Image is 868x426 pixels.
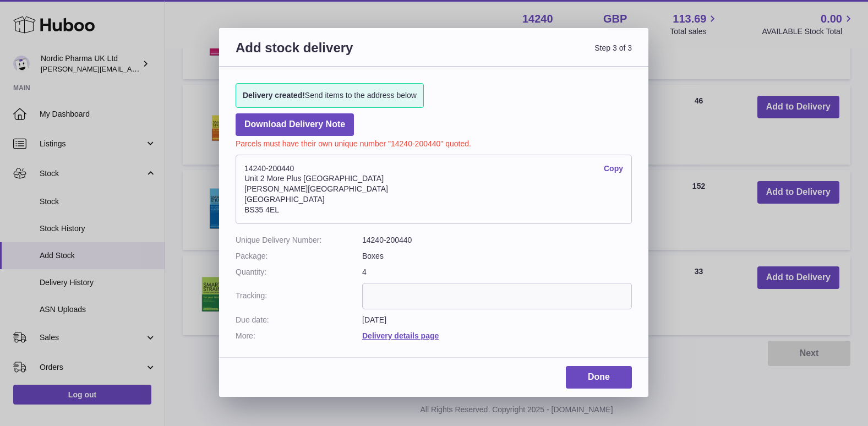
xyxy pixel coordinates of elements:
address: 14240-200440 Unit 2 More Plus [GEOGRAPHIC_DATA] [PERSON_NAME][GEOGRAPHIC_DATA] [GEOGRAPHIC_DATA] ... [236,155,632,224]
dd: 14240-200440 [362,235,632,245]
h3: Add stock delivery [236,39,434,69]
span: Send items to the address below [243,90,417,101]
dt: Tracking: [236,283,362,309]
dt: Quantity: [236,267,362,277]
dd: 4 [362,267,632,277]
dd: [DATE] [362,315,632,325]
a: Download Delivery Note [236,113,354,136]
span: Step 3 of 3 [434,39,632,69]
dt: Unique Delivery Number: [236,235,362,245]
strong: Delivery created! [243,91,305,100]
a: Copy [604,163,623,174]
a: Done [566,366,632,389]
dt: More: [236,331,362,341]
dd: Boxes [362,251,632,261]
a: Delivery details page [362,331,439,340]
dt: Due date: [236,315,362,325]
dt: Package: [236,251,362,261]
p: Parcels must have their own unique number "14240-200440" quoted. [236,136,632,149]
